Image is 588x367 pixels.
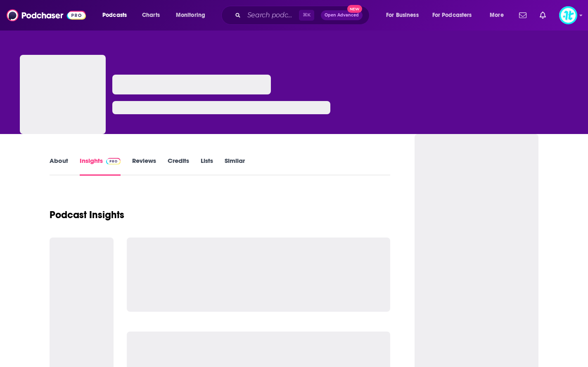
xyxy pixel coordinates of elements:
[347,5,362,13] span: New
[536,8,549,22] a: Show notifications dropdown
[484,9,514,22] button: open menu
[142,9,160,21] span: Charts
[432,9,472,21] span: For Podcasters
[50,209,124,221] h1: Podcast Insights
[201,157,213,176] a: Lists
[102,9,127,21] span: Podcasts
[97,9,138,22] button: open menu
[137,9,165,22] a: Charts
[170,9,216,22] button: open menu
[380,9,429,22] button: open menu
[50,157,68,176] a: About
[244,9,299,22] input: Search podcasts, credits, & more...
[516,8,530,22] a: Show notifications dropdown
[559,6,577,24] img: User Profile
[299,10,314,21] span: ⌘ K
[106,158,121,165] img: Podchaser Pro
[559,6,577,24] span: Logged in as ImpactTheory
[225,157,245,176] a: Similar
[559,6,577,24] button: Show profile menu
[7,7,86,23] img: Podchaser - Follow, Share and Rate Podcasts
[176,9,205,21] span: Monitoring
[321,10,363,20] button: Open AdvancedNew
[386,9,419,21] span: For Business
[80,157,121,176] a: InsightsPodchaser Pro
[490,9,504,21] span: More
[168,157,189,176] a: Credits
[229,6,377,25] div: Search podcasts, credits, & more...
[325,13,359,17] span: Open Advanced
[132,157,156,176] a: Reviews
[427,9,484,22] button: open menu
